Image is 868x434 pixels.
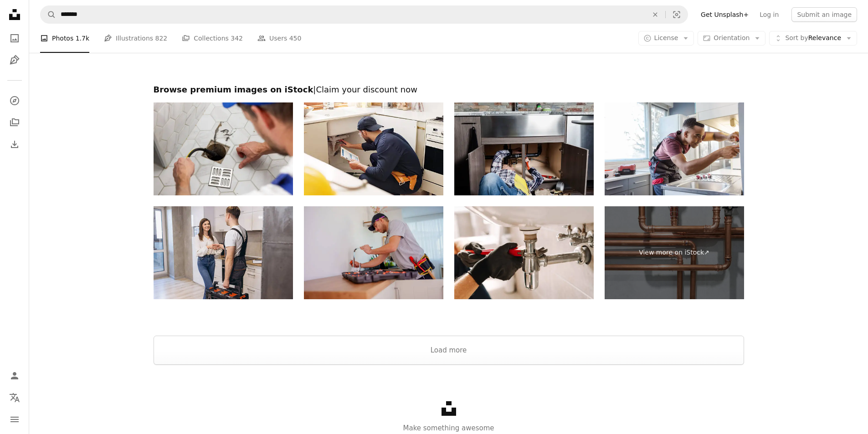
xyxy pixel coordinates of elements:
span: Relevance [785,34,841,43]
button: Orientation [698,31,765,46]
button: Language [5,388,24,407]
img: Plumber shaking hands with woman after finishing work in kitchen [154,206,293,299]
button: Sort byRelevance [769,31,857,46]
span: 342 [231,33,243,43]
img: Woman Plumber Fixing a Kitchen Sink [454,102,594,195]
button: Submit an image [791,7,857,22]
a: Log in / Sign up [5,367,24,385]
a: Collections [5,113,24,132]
a: Log in [754,7,784,22]
img: Plumber, house and handyman with clipboard, inspection and maintenance with expert. Employee, con... [304,102,443,195]
img: plumber unclogging blocked shower drain with hydro jetting at home bathroom. sewer cleaning service [154,102,293,195]
img: African American male plumber fixing a leak in the kitchen sink at the customer's home [605,102,744,195]
button: Load more [154,336,744,365]
form: Find visuals sitewide [40,5,688,24]
span: Sort by [785,34,808,41]
button: License [638,31,694,46]
img: Plumber using adjustable wrench for repairing sink pipe [454,206,594,299]
p: Make something awesome [29,423,868,434]
a: View more on iStock↗ [605,206,744,299]
span: 450 [289,33,302,43]
a: Home — Unsplash [5,5,24,26]
a: Get Unsplash+ [695,7,754,22]
h2: Browse premium images on iStock [154,84,744,95]
a: Photos [5,29,24,47]
span: Orientation [714,34,750,41]
a: Explore [5,92,24,110]
button: Visual search [666,6,688,23]
img: working in a kitchen [304,206,443,299]
a: Users 450 [257,24,301,53]
button: Menu [5,410,24,429]
a: Illustrations [5,51,24,69]
span: | Claim your discount now [313,85,417,94]
button: Clear [645,6,665,23]
a: Illustrations 822 [104,24,167,53]
span: License [654,34,678,41]
a: Download History [5,135,24,153]
a: Collections 342 [182,24,243,53]
span: 822 [155,33,168,43]
button: Search Unsplash [41,6,56,23]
